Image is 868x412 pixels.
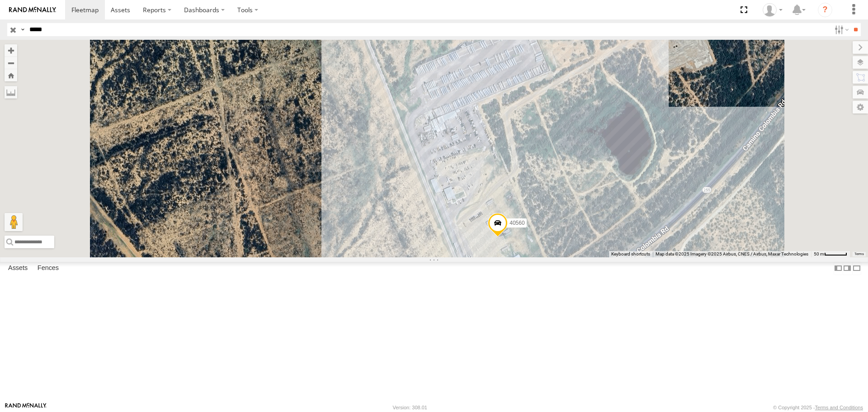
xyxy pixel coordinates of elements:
label: Hide Summary Table [852,262,861,275]
button: Drag Pegman onto the map to open Street View [5,213,23,231]
label: Measure [5,86,17,99]
span: 40560 [509,220,524,226]
a: Terms and Conditions [815,405,863,410]
button: Zoom in [5,44,17,57]
label: Dock Summary Table to the Right [843,262,852,275]
label: Map Settings [853,101,868,114]
a: Terms (opens in new tab) [854,252,864,256]
button: Keyboard shortcuts [611,251,650,257]
i: ? [818,3,832,17]
label: Search Filter Options [831,23,850,36]
span: 50 m [814,251,824,256]
img: rand-logo.svg [9,7,56,13]
a: Visit our Website [5,403,47,412]
button: Map Scale: 50 m per 47 pixels [811,251,850,257]
button: Zoom Home [5,69,17,81]
label: Search Query [19,23,26,36]
div: © Copyright 2025 - [773,405,863,410]
label: Dock Summary Table to the Left [834,262,843,275]
div: Version: 308.01 [393,405,427,410]
span: Map data ©2025 Imagery ©2025 Airbus, CNES / Airbus, Maxar Technologies [656,251,808,256]
div: Aurora Salinas [759,3,786,17]
label: Assets [4,262,32,275]
button: Zoom out [5,57,17,69]
label: Fences [33,262,63,275]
